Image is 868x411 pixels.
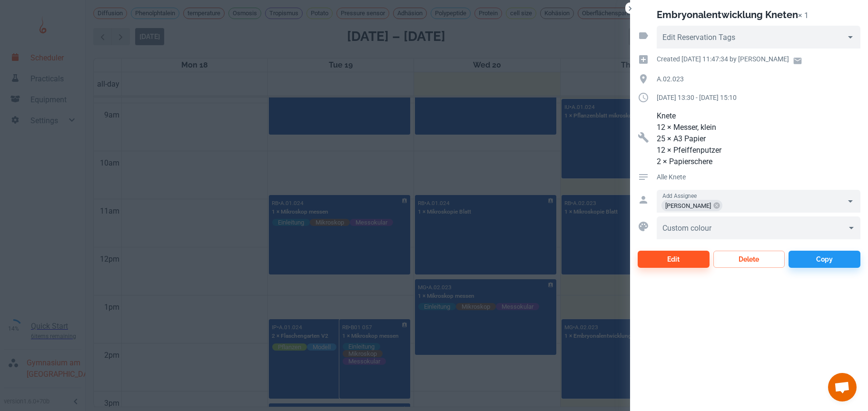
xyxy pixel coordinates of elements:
[789,251,860,268] button: Copy
[661,200,722,211] div: [PERSON_NAME]
[657,172,860,182] p: Alle Knete
[657,9,798,20] h2: Embryonalentwicklung Kneten
[625,4,635,13] button: Close
[828,373,857,401] a: Chat öffnen
[657,110,860,122] p: Knete
[657,122,860,133] p: 12 × Messer, klein
[713,251,785,268] button: Delete
[657,92,860,103] p: [DATE] 13:30 - [DATE] 15:10
[638,251,710,268] button: Edit
[844,30,857,44] button: Open
[657,54,789,64] p: Created [DATE] 11:47:34 by [PERSON_NAME]
[638,194,649,205] svg: Assigned to
[638,132,649,143] svg: Resources
[657,145,860,156] p: 12 × Pfeiffenputzer
[638,73,649,85] svg: Location
[661,200,715,211] span: [PERSON_NAME]
[638,54,649,65] svg: Creation time
[638,30,649,41] svg: Reservation tags
[657,74,860,84] p: A.02.023
[789,52,806,69] a: Email user
[662,192,697,200] label: Add Assignee
[638,92,649,103] svg: Duration
[638,171,649,183] svg: Activity comment
[638,221,649,232] svg: Custom colour
[798,11,809,20] p: × 1
[657,156,860,167] p: 2 × Papierschere
[657,133,860,145] p: 25 × A3 Papier
[657,216,860,239] div: ​
[844,195,857,208] button: Open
